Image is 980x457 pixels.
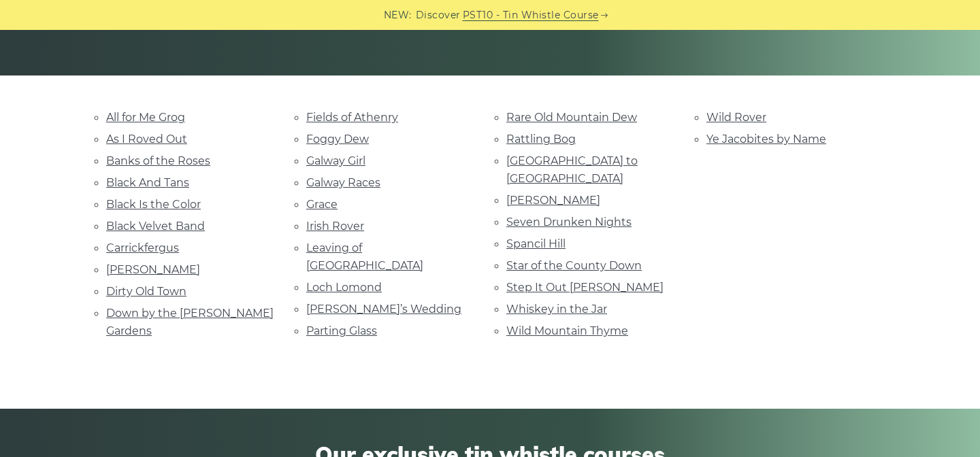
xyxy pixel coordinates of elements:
a: Black Velvet Band [106,220,205,233]
a: All for Me Grog [106,111,185,124]
a: Spancil Hill [506,237,566,250]
a: Ye Jacobites by Name [706,133,826,146]
a: Black And Tans [106,176,189,189]
a: Leaving of [GEOGRAPHIC_DATA] [306,241,423,272]
a: Down by the [PERSON_NAME] Gardens [106,307,274,337]
a: As I Roved Out [106,133,187,146]
a: Dirty Old Town [106,285,186,298]
a: PST10 - Tin Whistle Course [463,7,599,23]
a: Galway Girl [306,154,365,167]
a: Wild Rover [706,111,766,124]
a: Parting Glass [306,324,377,337]
a: Galway Races [306,176,380,189]
a: Seven Drunken Nights [506,216,632,228]
a: Fields of Athenry [306,111,398,124]
a: Foggy Dew [306,133,369,146]
a: [PERSON_NAME] [106,263,200,276]
a: Black Is the Color [106,198,201,211]
a: Carrickfergus [106,241,179,254]
a: [GEOGRAPHIC_DATA] to [GEOGRAPHIC_DATA] [506,154,638,185]
a: Rattling Bog [506,133,576,146]
a: [PERSON_NAME] [506,194,600,207]
a: Rare Old Mountain Dew [506,111,637,124]
a: Irish Rover [306,220,364,233]
a: Grace [306,198,338,211]
a: [PERSON_NAME]’s Wedding [306,303,461,316]
a: Whiskey in the Jar [506,303,607,316]
a: Banks of the Roses [106,154,210,167]
a: Step It Out [PERSON_NAME] [506,281,664,294]
a: Wild Mountain Thyme [506,324,628,337]
a: Loch Lomond [306,281,382,294]
a: Star of the County Down [506,259,642,272]
span: Discover [416,7,461,23]
span: NEW: [384,7,412,23]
